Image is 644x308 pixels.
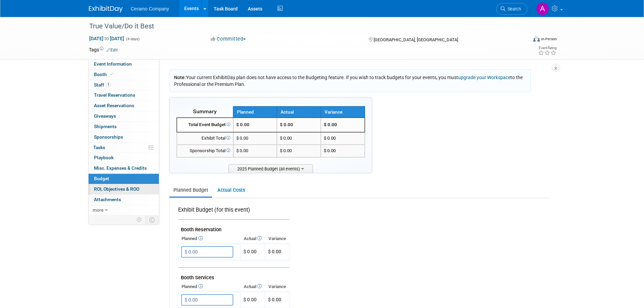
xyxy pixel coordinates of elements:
[265,282,289,291] th: Variance
[236,148,248,153] span: $ 0.00
[89,195,159,205] a: Attachments
[131,6,169,11] span: Ceramo Company
[324,148,336,153] span: $ 0.00
[94,186,139,192] span: ROI, Objectives & ROO
[541,37,557,42] div: In-Person
[277,106,321,118] th: Actual
[180,135,230,142] div: Exhibit Total
[145,215,159,224] td: Toggle Event Tabs
[94,176,109,181] span: Budget
[94,124,117,129] span: Shipments
[94,155,114,160] span: Playbook
[180,148,230,154] div: Sponsorship Total
[236,122,249,127] span: $ 0.00
[94,165,147,171] span: Misc. Expenses & Credits
[89,153,159,163] a: Playbook
[458,75,510,80] a: upgrade your Workspace
[89,184,159,194] a: ROI, Objectives & ROO
[94,134,123,140] span: Sponsorships
[240,282,265,291] th: Actual
[538,46,556,50] div: Event Rating
[89,132,159,142] a: Sponsorships
[169,184,212,196] a: Planned Budget
[94,72,115,77] span: Booth
[89,59,159,69] a: Event Information
[125,37,140,41] span: (4 days)
[505,6,521,11] span: Search
[94,197,121,202] span: Attachments
[496,3,527,15] a: Search
[180,122,230,128] div: Total Event Budget
[174,75,523,87] span: Your current ExhibitDay plan does not have access to the Budgeting feature. If you wish to track ...
[178,234,240,243] th: Planned
[533,36,540,42] img: Format-Inperson.png
[536,2,549,15] img: Ayesha Begum
[94,113,116,119] span: Giveaways
[229,164,313,173] span: 2025 Planned Budget (all events)
[134,215,145,224] td: Personalize Event Tab Strip
[374,37,458,42] span: [GEOGRAPHIC_DATA], [GEOGRAPHIC_DATA]
[89,174,159,184] a: Budget
[174,75,186,80] span: Note:
[236,136,248,141] span: $ 0.00
[89,80,159,90] a: Staff1
[193,108,217,115] span: Summary
[178,268,289,282] td: Booth Services
[89,111,159,121] a: Giveaways
[94,103,134,108] span: Asset Reservations
[94,82,111,88] span: Staff
[89,205,159,215] a: more
[268,297,281,302] span: $ 0.00
[89,6,123,13] img: ExhibitDay
[268,249,281,254] span: $ 0.00
[233,106,277,118] th: Planned
[89,163,159,173] a: Misc. Expenses & Credits
[93,207,103,213] span: more
[277,118,321,132] td: $ 0.00
[106,48,118,52] a: Edit
[213,184,249,196] a: Actual Costs
[87,20,517,32] div: True Value/Do it Best
[89,143,159,153] a: Tasks
[94,92,135,98] span: Travel Reservations
[277,145,321,157] td: $ 0.00
[178,206,287,217] div: Exhibit Budget (for this event)
[89,70,159,80] a: Booth
[178,220,289,234] td: Booth Reservation
[89,122,159,132] a: Shipments
[89,90,159,100] a: Travel Reservations
[94,61,132,67] span: Event Information
[93,145,105,150] span: Tasks
[89,101,159,111] a: Asset Reservations
[110,72,113,76] i: Booth reservation complete
[324,136,336,141] span: $ 0.00
[103,36,110,41] span: to
[178,282,240,291] th: Planned
[487,35,557,45] div: Event Format
[89,35,124,42] span: [DATE] [DATE]
[321,106,365,118] th: Variance
[208,35,248,43] button: Committed
[240,234,265,243] th: Actual
[243,249,257,254] span: $ 0.00
[265,234,289,243] th: Variance
[89,46,118,53] td: Tags
[324,122,337,127] span: $ 0.00
[277,132,321,145] td: $ 0.00
[106,82,111,87] span: 1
